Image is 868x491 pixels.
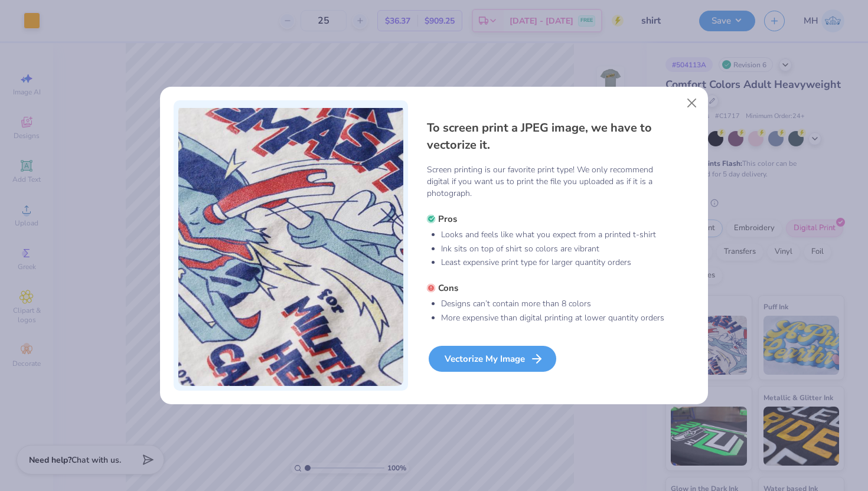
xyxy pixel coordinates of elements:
[681,92,703,114] button: Close
[441,298,665,310] li: Designs can’t contain more than 8 colors
[441,229,665,241] li: Looks and feels like what you expect from a printed t-shirt
[441,243,665,255] li: Ink sits on top of shirt so colors are vibrant
[429,346,556,372] div: Vectorize My Image
[427,213,665,225] h5: Pros
[427,164,665,199] p: Screen printing is our favorite print type! We only recommend digital if you want us to print the...
[427,119,665,154] h4: To screen print a JPEG image, we have to vectorize it.
[427,282,665,294] h5: Cons
[441,312,665,324] li: More expensive than digital printing at lower quantity orders
[441,257,665,269] li: Least expensive print type for larger quantity orders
